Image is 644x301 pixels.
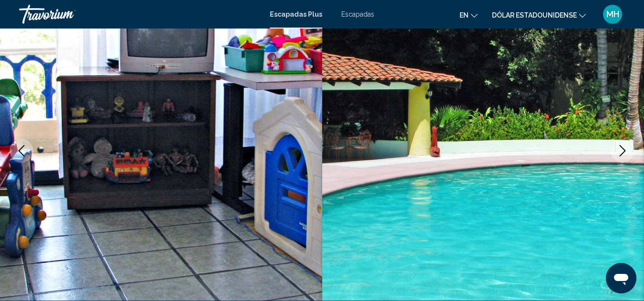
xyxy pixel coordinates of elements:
[10,139,33,163] button: Previous image
[19,5,260,24] a: Travorium
[460,11,469,19] font: en
[492,8,586,22] button: Cambiar moneda
[606,9,619,19] font: MH
[600,4,625,24] button: Menú de usuario
[270,10,322,18] a: Escapadas Plus
[611,139,634,163] button: Next image
[460,8,478,22] button: Cambiar idioma
[606,263,636,293] iframe: Botón para iniciar la ventana de mensajería
[492,11,577,19] font: Dólar estadounidense
[341,10,374,18] a: Escapadas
